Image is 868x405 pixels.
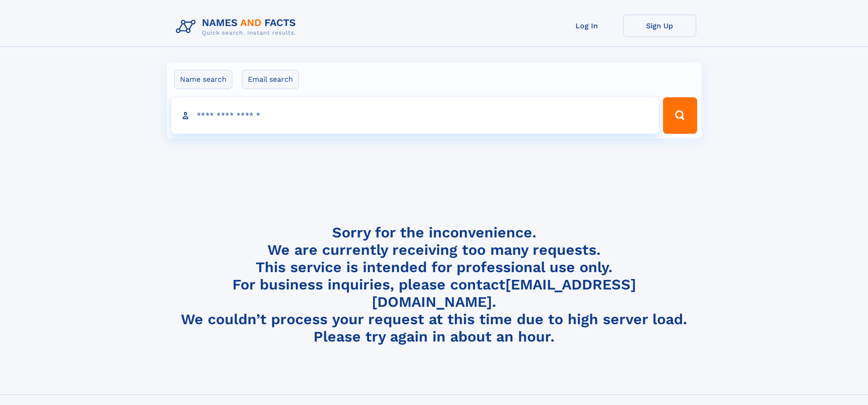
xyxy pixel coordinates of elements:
[242,70,299,89] label: Email search
[172,224,696,346] h4: Sorry for the inconvenience. We are currently receiving too many requests. This service is intend...
[174,70,232,89] label: Name search
[623,15,696,37] a: Sign Up
[372,276,636,310] a: [EMAIL_ADDRESS][DOMAIN_NAME]
[171,97,659,134] input: search input
[550,15,623,37] a: Log In
[172,15,303,39] img: Logo Names and Facts
[663,97,697,134] button: Search Button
